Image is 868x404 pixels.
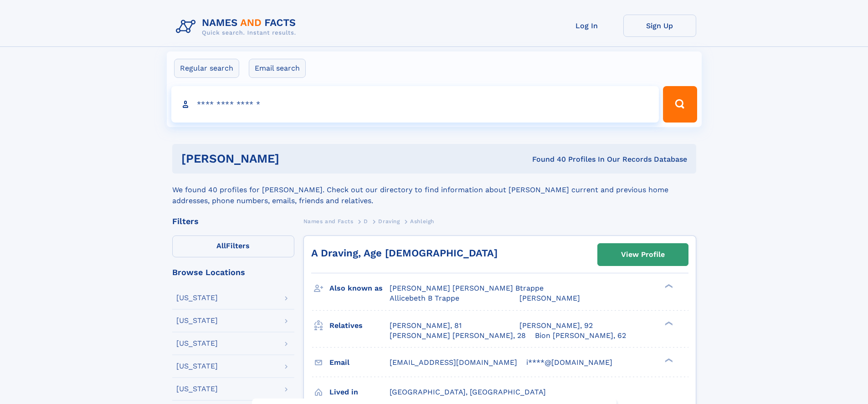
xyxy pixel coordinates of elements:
[550,15,623,37] a: Log In
[598,244,688,266] a: View Profile
[311,247,498,259] a: A Draving, Age [DEMOGRAPHIC_DATA]
[378,218,400,225] span: Draving
[176,340,218,347] div: [US_STATE]
[378,215,400,227] a: Draving
[176,317,218,324] div: [US_STATE]
[329,355,390,370] h3: Email
[172,15,303,39] img: Logo Names and Facts
[176,385,218,393] div: [US_STATE]
[406,154,687,164] div: Found 40 Profiles In Our Records Database
[172,235,294,257] label: Filters
[176,294,218,302] div: [US_STATE]
[519,321,593,331] a: [PERSON_NAME], 92
[329,384,390,400] h3: Lived in
[216,241,226,250] span: All
[329,281,390,296] h3: Also known as
[172,268,294,276] div: Browse Locations
[390,388,546,396] span: [GEOGRAPHIC_DATA], [GEOGRAPHIC_DATA]
[176,363,218,370] div: [US_STATE]
[172,217,294,225] div: Filters
[663,283,673,289] div: ❯
[663,86,697,123] button: Search Button
[663,357,673,363] div: ❯
[390,294,459,302] span: Allicebeth B Trappe
[519,294,580,302] span: [PERSON_NAME]
[249,59,306,78] label: Email search
[172,174,696,206] div: We found 40 profiles for [PERSON_NAME]. Check out our directory to find information about [PERSON...
[390,321,462,331] a: [PERSON_NAME], 81
[390,284,544,292] span: [PERSON_NAME] [PERSON_NAME] Btrappe
[171,86,659,123] input: search input
[663,320,673,326] div: ❯
[364,218,368,225] span: D
[621,244,665,265] div: View Profile
[390,331,526,341] a: [PERSON_NAME] [PERSON_NAME], 28
[410,218,434,225] span: Ashleigh
[181,153,406,164] h1: [PERSON_NAME]
[364,215,368,227] a: D
[535,331,626,341] a: Bion [PERSON_NAME], 62
[390,358,517,367] span: [EMAIL_ADDRESS][DOMAIN_NAME]
[174,59,239,78] label: Regular search
[303,215,354,227] a: Names and Facts
[329,318,390,333] h3: Relatives
[623,15,696,37] a: Sign Up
